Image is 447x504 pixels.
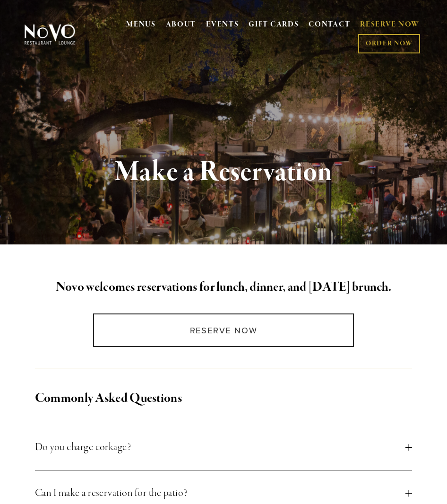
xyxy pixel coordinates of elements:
[358,34,420,53] a: ORDER NOW
[23,24,77,45] img: Novo Restaurant &amp; Lounge
[35,389,412,408] h2: Commonly Asked Questions
[35,485,405,502] span: Can I make a reservation for the patio?
[35,278,412,297] h2: Novo welcomes reservations for lunch, dinner, and [DATE] brunch.
[115,154,333,190] strong: Make a Reservation
[360,16,420,34] a: RESERVE NOW
[309,16,350,34] a: CONTACT
[249,16,299,34] a: GIFT CARDS
[166,20,197,29] a: ABOUT
[126,20,156,29] a: MENUS
[35,425,412,470] button: Do you charge corkage?
[35,439,405,456] span: Do you charge corkage?
[206,20,239,29] a: EVENTS
[93,313,353,347] a: Reserve Now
